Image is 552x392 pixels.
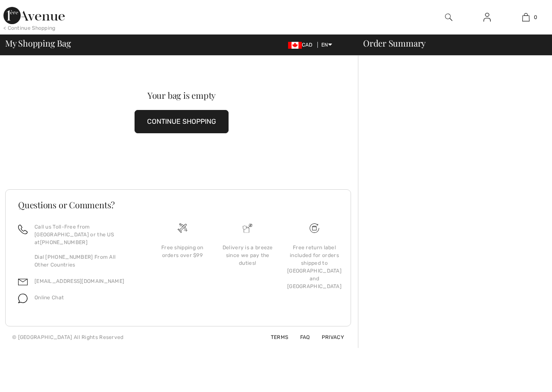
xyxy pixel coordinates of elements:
[477,12,498,23] a: Sign In
[507,12,545,22] a: 0
[34,295,64,301] span: Online Chat
[534,13,537,21] span: 0
[40,239,88,245] a: [PHONE_NUMBER]
[5,39,71,47] span: My Shopping Bag
[311,334,344,340] a: Privacy
[34,253,139,269] p: Dial [PHONE_NUMBER] From All Other Countries
[135,110,229,133] button: CONTINUE SHOPPING
[3,24,56,32] div: < Continue Shopping
[18,294,28,303] img: chat
[287,244,342,290] div: Free return label included for orders shipped to [GEOGRAPHIC_DATA] and [GEOGRAPHIC_DATA]
[288,42,302,49] img: Canadian Dollar
[321,42,332,48] span: EN
[34,223,139,246] p: Call us Toll-Free from [GEOGRAPHIC_DATA] or the US at
[483,12,491,22] img: My Info
[353,39,547,47] div: Order Summary
[12,333,124,341] div: © [GEOGRAPHIC_DATA] All Rights Reserved
[18,225,28,234] img: call
[23,91,340,100] div: Your bag is empty
[157,244,208,259] div: Free shipping on orders over $99
[222,244,273,267] div: Delivery is a breeze since we pay the duties!
[34,278,124,284] a: [EMAIL_ADDRESS][DOMAIN_NAME]
[445,12,452,22] img: search the website
[260,334,289,340] a: Terms
[243,223,252,233] img: Delivery is a breeze since we pay the duties!
[288,42,316,48] span: CAD
[310,223,319,233] img: Free shipping on orders over $99
[290,334,310,340] a: FAQ
[522,12,530,22] img: My Bag
[18,277,28,287] img: email
[18,201,338,209] h3: Questions or Comments?
[178,223,187,233] img: Free shipping on orders over $99
[3,7,65,24] img: 1ère Avenue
